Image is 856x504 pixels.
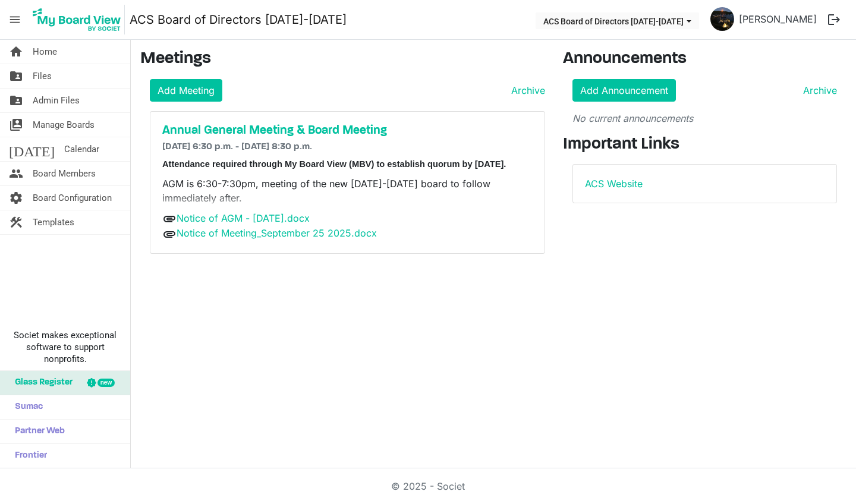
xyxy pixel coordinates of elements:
span: folder_shared [9,89,23,112]
span: switch_account [9,113,23,137]
span: Board Configuration [33,186,112,210]
span: attachment [162,227,177,241]
span: Calendar [64,137,99,161]
a: © 2025 - Societ [391,480,465,492]
span: home [9,40,23,64]
img: My Board View Logo [29,5,125,34]
h3: Important Links [563,135,847,155]
span: Frontier [9,444,47,468]
a: Archive [506,83,545,97]
span: construction [9,210,23,234]
img: m-dTpnBF_tlO4K6xenF10sU1D5ipUpE1k0fBkphRAVex5LDKgy7TzKuCFNd5_jJu_ufj7j4MyDkpIPdVQq1Kvw_thumb.png [710,7,734,31]
span: Home [33,40,57,64]
span: Board Members [33,162,96,185]
a: ACS Website [585,178,643,190]
a: ACS Board of Directors [DATE]-[DATE] [130,8,347,31]
span: Files [33,64,52,88]
a: Notice of AGM - [DATE].docx [177,212,310,224]
span: menu [4,8,26,31]
a: Add Announcement [572,79,676,102]
p: AGM is 6:30-7:30pm, meeting of the new [DATE]-[DATE] board to follow immediately after. [162,177,533,205]
span: settings [9,186,23,210]
button: ACS Board of Directors 2024-2025 dropdownbutton [536,12,699,29]
span: attachment [162,212,177,226]
a: Add Meeting [150,79,222,102]
span: Manage Boards [33,113,95,137]
button: logout [822,7,846,32]
span: Glass Register [9,371,73,395]
a: My Board View Logo [29,5,130,34]
span: Templates [33,210,74,234]
span: Partner Web [9,420,65,443]
span: people [9,162,23,185]
a: Archive [798,83,837,97]
h6: [DATE] 6:30 p.m. - [DATE] 8:30 p.m. [162,141,533,153]
a: Annual General Meeting & Board Meeting [162,124,533,138]
a: [PERSON_NAME] [734,7,822,31]
span: folder_shared [9,64,23,88]
a: Notice of Meeting_September 25 2025.docx [177,227,377,239]
span: Admin Files [33,89,80,112]
span: Sumac [9,395,43,419]
h3: Announcements [563,49,847,70]
div: new [97,379,115,387]
p: No current announcements [572,111,838,125]
span: [DATE] [9,137,55,161]
span: Societ makes exceptional software to support nonprofits. [5,329,125,365]
h3: Meetings [140,49,545,70]
span: Attendance required through My Board View (MBV) to establish quorum by [DATE]. [162,159,506,169]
